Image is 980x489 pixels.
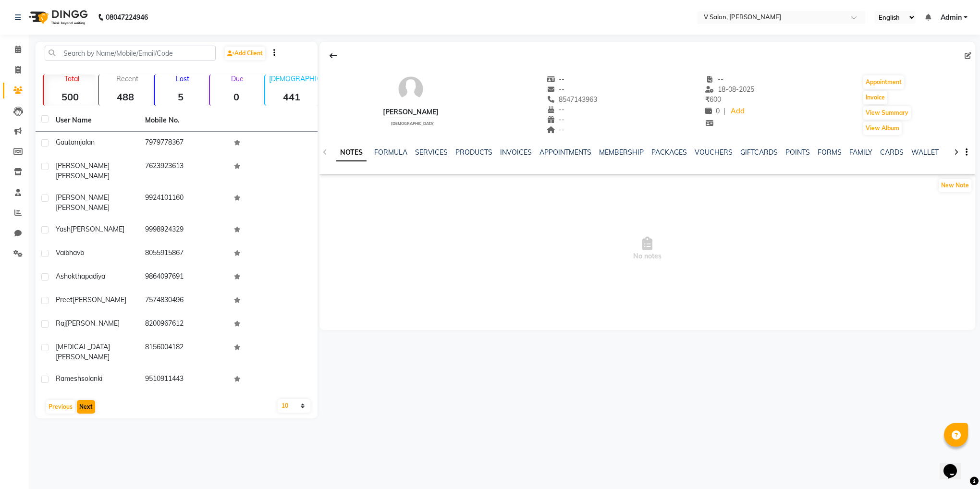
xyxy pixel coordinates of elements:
[56,248,80,257] span: vaibhav
[539,148,591,157] a: APPOINTMENTS
[396,74,425,103] img: avatar
[849,148,872,157] a: FAMILY
[547,115,565,124] span: --
[56,225,71,233] span: yash
[50,110,139,132] th: User Name
[705,75,723,84] span: --
[941,12,962,23] span: Admin
[56,203,110,212] span: [PERSON_NAME]
[56,295,73,304] span: preet
[911,148,939,157] a: WALLET
[723,106,725,116] span: |
[547,105,565,114] span: --
[705,95,710,104] span: ₹
[106,4,148,31] b: 08047224946
[73,295,126,304] span: [PERSON_NAME]
[77,400,95,414] button: Next
[210,91,262,103] strong: 0
[863,75,904,89] button: Appointment
[139,289,229,313] td: 7574830496
[863,91,887,104] button: Invoice
[265,91,318,103] strong: 441
[225,47,265,60] a: Add Client
[139,242,229,266] td: 8055915867
[139,368,229,391] td: 9510911443
[695,148,733,157] a: VOUCHERS
[818,148,842,157] a: FORMS
[139,313,229,336] td: 8200967612
[80,248,84,257] span: b
[139,132,229,155] td: 7979778367
[56,161,110,170] span: [PERSON_NAME]
[56,342,110,351] span: [MEDICAL_DATA]
[705,85,754,94] span: 18-08-2025
[383,107,439,117] div: [PERSON_NAME]
[80,138,95,147] span: jalan
[863,122,902,135] button: View Album
[44,91,96,103] strong: 500
[651,148,687,157] a: PACKAGES
[740,148,778,157] a: GIFTCARDS
[46,400,75,414] button: Previous
[159,74,207,83] p: Lost
[75,272,105,281] span: thapadiya
[547,95,598,104] span: 8547143963
[99,91,151,103] strong: 488
[56,374,81,383] span: ramesh
[391,121,435,126] span: [DEMOGRAPHIC_DATA]
[940,451,970,479] iframe: chat widget
[269,74,318,83] p: [DEMOGRAPHIC_DATA]
[336,144,367,161] a: NOTES
[56,272,75,281] span: ashok
[547,125,565,134] span: --
[415,148,448,157] a: SERVICES
[863,106,911,120] button: View Summary
[729,105,746,118] a: Add
[71,225,124,233] span: [PERSON_NAME]
[785,148,810,157] a: POINTS
[48,74,96,83] p: Total
[103,74,151,83] p: Recent
[139,110,229,132] th: Mobile No.
[139,266,229,289] td: 9864097691
[139,219,229,242] td: 9998924329
[319,201,975,297] span: No notes
[66,319,120,328] span: [PERSON_NAME]
[56,353,110,361] span: [PERSON_NAME]
[155,91,207,103] strong: 5
[56,193,110,202] span: [PERSON_NAME]
[455,148,492,157] a: PRODUCTS
[705,107,720,115] span: 0
[547,75,565,84] span: --
[139,336,229,368] td: 8156004182
[212,74,262,83] p: Due
[24,4,90,31] img: logo
[81,374,102,383] span: solanki
[139,155,229,187] td: 7623923613
[323,47,343,65] div: Back to Client
[880,148,904,157] a: CARDS
[500,148,532,157] a: INVOICES
[56,171,110,180] span: [PERSON_NAME]
[705,95,721,104] span: 600
[139,187,229,219] td: 9924101160
[939,179,971,192] button: New Note
[547,85,565,94] span: --
[56,138,80,147] span: gautam
[599,148,644,157] a: MEMBERSHIP
[56,319,66,328] span: raj
[45,46,216,61] input: Search by Name/Mobile/Email/Code
[374,148,407,157] a: FORMULA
